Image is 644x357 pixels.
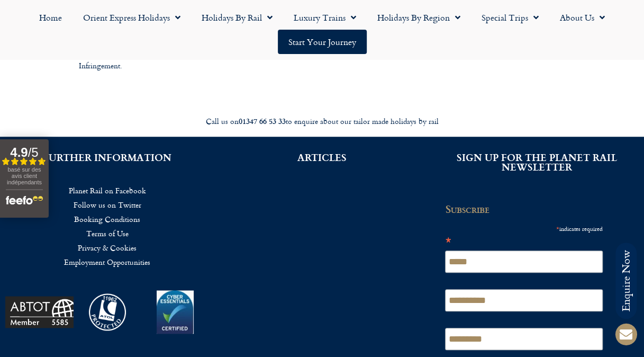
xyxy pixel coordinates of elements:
a: Terms of Use [16,226,199,240]
a: Orient Express Holidays [72,5,191,30]
div: Call us on to enquire about our tailor made holidays by rail [26,117,619,127]
strong: 01347 66 53 33 [239,115,286,127]
a: Planet Rail on Facebook [16,183,199,198]
h2: Subscribe [445,203,609,215]
a: Holidays by Rail [191,5,283,30]
div: indicates required [445,223,603,234]
nav: Menu [5,5,639,54]
a: Employment Opportunities [16,255,199,269]
a: Luxury Trains [283,5,367,30]
a: Booking Conditions [16,212,199,226]
a: Holidays by Region [367,5,471,30]
h2: FURTHER INFORMATION [16,153,199,162]
h2: ARTICLES [231,153,414,162]
a: Privacy & Cookies [16,240,199,255]
h2: SIGN UP FOR THE PLANET RAIL NEWSLETTER [445,153,628,172]
a: About Us [549,5,615,30]
nav: Menu [16,183,199,269]
a: Follow us on Twitter [16,198,199,212]
a: Home [29,5,72,30]
a: Special Trips [471,5,549,30]
a: Start your Journey [278,30,367,54]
